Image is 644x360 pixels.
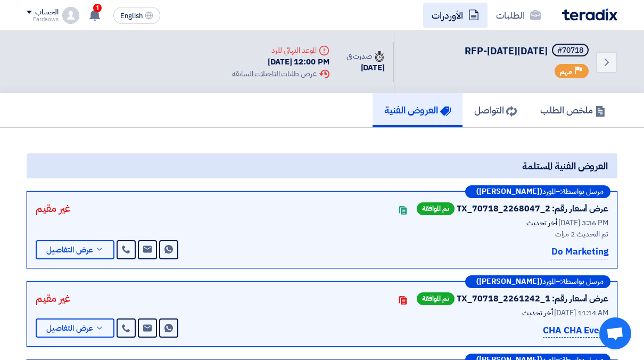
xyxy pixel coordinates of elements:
span: [DATE] 3:36 PM [558,217,608,228]
p: CHA CHA Event [543,324,608,338]
h5: التواصل [474,104,517,116]
a: ملخص الطلب [529,93,617,127]
div: تم التحديث 2 مرات [342,228,608,240]
b: ([PERSON_NAME]) [476,278,542,285]
button: عرض التفاصيل [36,318,114,338]
div: غير مقيم [36,290,70,306]
p: Do Marketing [551,245,608,259]
span: 1 [93,4,102,12]
span: مرسل بواسطة: [560,188,604,195]
div: الموعد النهائي للرد [232,45,329,56]
span: أخر تحديث [526,217,557,228]
div: صدرت في [346,51,385,62]
span: تم الموافقة [417,292,455,305]
span: مرسل بواسطة: [560,278,604,285]
div: عرض أسعار رقم: TX_70718_2268047_2 [457,202,608,215]
span: العروض الفنية المستلمة [522,159,608,173]
a: الطلبات [488,3,549,28]
a: Open chat [599,317,631,349]
a: العروض الفنية [373,93,463,127]
span: English [120,12,143,20]
h5: RFP-Saudi National Day 2025 [465,44,591,59]
img: Teradix logo [562,9,617,21]
div: – [465,185,610,198]
div: عرض طلبات التاجيلات السابقه [232,68,329,79]
span: عرض التفاصيل [46,324,93,332]
b: ([PERSON_NAME]) [476,188,542,195]
div: عرض أسعار رقم: TX_70718_2261242_1 [457,292,608,305]
div: الحساب [35,8,58,17]
a: التواصل [463,93,529,127]
h5: العروض الفنية [384,104,451,116]
div: غير مقيم [36,200,70,216]
span: تم الموافقة [417,202,455,215]
div: #70718 [557,47,583,54]
div: [DATE] 12:00 PM [232,56,329,68]
button: عرض التفاصيل [36,240,114,259]
span: RFP-[DATE][DATE] [465,44,548,58]
img: profile_test.png [62,7,79,24]
div: Fardaows [27,17,58,22]
span: مهم [560,67,572,77]
span: عرض التفاصيل [46,246,93,254]
span: المورد [542,188,556,195]
h5: ملخص الطلب [540,104,606,116]
div: [DATE] [346,62,385,74]
button: English [113,7,160,24]
a: الأوردرات [423,3,488,28]
div: – [465,275,610,288]
span: المورد [542,278,556,285]
span: [DATE] 11:14 AM [554,307,608,318]
span: أخر تحديث [522,307,552,318]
